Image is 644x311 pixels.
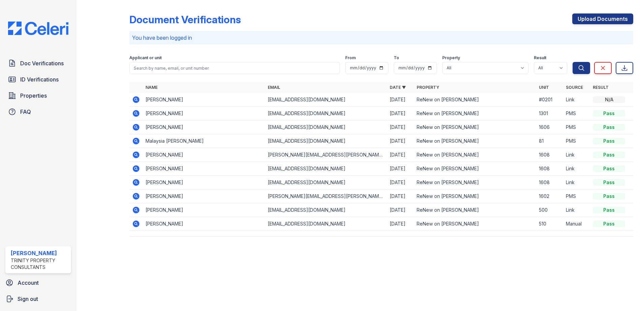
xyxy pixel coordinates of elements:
td: ReNew on [PERSON_NAME] [414,93,536,107]
a: Upload Documents [572,13,633,24]
td: 1602 [536,189,563,203]
div: Pass [593,124,625,131]
div: Pass [593,207,625,213]
a: Property [417,85,439,90]
td: [PERSON_NAME] [143,217,265,231]
div: Pass [593,110,625,117]
label: To [394,55,399,61]
td: Link [563,203,590,217]
a: Email [268,85,280,90]
a: Date ▼ [390,85,406,90]
a: Unit [539,85,549,90]
td: ReNew on [PERSON_NAME] [414,217,536,231]
td: ReNew on [PERSON_NAME] [414,148,536,162]
td: [DATE] [387,93,414,107]
td: [DATE] [387,189,414,203]
span: Properties [20,92,47,100]
td: 1608 [536,176,563,189]
td: [DATE] [387,176,414,189]
td: [DATE] [387,203,414,217]
td: PMS [563,189,590,203]
td: 1606 [536,120,563,134]
a: ID Verifications [5,73,71,86]
td: [DATE] [387,107,414,120]
a: Result [593,85,609,90]
td: 1608 [536,148,563,162]
td: [DATE] [387,134,414,148]
span: FAQ [20,108,31,116]
td: 500 [536,203,563,217]
td: [DATE] [387,120,414,134]
td: [PERSON_NAME] [143,107,265,120]
td: Link [563,93,590,107]
td: 1608 [536,162,563,176]
div: Document Verifications [129,13,241,26]
div: Pass [593,138,625,144]
div: Pass [593,165,625,172]
td: PMS [563,120,590,134]
td: PMS [563,134,590,148]
span: ID Verifications [20,75,59,83]
td: 1301 [536,107,563,120]
td: [PERSON_NAME] [143,176,265,189]
td: ReNew on [PERSON_NAME] [414,120,536,134]
span: Doc Verifications [20,59,64,67]
td: [PERSON_NAME] [143,162,265,176]
label: Applicant or unit [129,55,162,61]
td: [EMAIL_ADDRESS][DOMAIN_NAME] [265,134,387,148]
td: 510 [536,217,563,231]
td: [EMAIL_ADDRESS][DOMAIN_NAME] [265,203,387,217]
td: [EMAIL_ADDRESS][DOMAIN_NAME] [265,176,387,189]
td: [PERSON_NAME] [143,120,265,134]
div: N/A [593,96,625,103]
label: From [345,55,356,61]
span: Account [18,279,39,287]
td: [PERSON_NAME][EMAIL_ADDRESS][PERSON_NAME][DOMAIN_NAME] [265,148,387,162]
span: Sign out [18,295,38,303]
div: Trinity Property Consultants [11,257,68,271]
td: Link [563,148,590,162]
label: Property [442,55,460,61]
td: [EMAIL_ADDRESS][DOMAIN_NAME] [265,162,387,176]
a: Properties [5,89,71,102]
a: Sign out [3,292,74,306]
div: Pass [593,179,625,186]
td: Malaysia [PERSON_NAME] [143,134,265,148]
div: Pass [593,151,625,158]
div: Pass [593,220,625,227]
td: [PERSON_NAME] [143,203,265,217]
td: [DATE] [387,162,414,176]
td: PMS [563,107,590,120]
td: [PERSON_NAME] [143,148,265,162]
td: ReNew on [PERSON_NAME] [414,189,536,203]
div: Pass [593,193,625,200]
div: [PERSON_NAME] [11,249,68,257]
td: #0201 [536,93,563,107]
td: Manual [563,217,590,231]
td: ReNew on [PERSON_NAME] [414,162,536,176]
td: 81 [536,134,563,148]
td: ReNew on [PERSON_NAME] [414,134,536,148]
td: [PERSON_NAME][EMAIL_ADDRESS][PERSON_NAME][DOMAIN_NAME] [265,189,387,203]
td: [EMAIL_ADDRESS][DOMAIN_NAME] [265,217,387,231]
td: Link [563,176,590,189]
a: Doc Verifications [5,57,71,70]
td: [PERSON_NAME] [143,189,265,203]
input: Search by name, email, or unit number [129,62,340,74]
a: Account [3,276,74,289]
td: [DATE] [387,217,414,231]
img: CE_Logo_Blue-a8612792a0a2168367f1c8372b55b34899dd931a85d93a1a3d3e32e68fde9ad4.png [3,22,74,35]
td: [PERSON_NAME] [143,93,265,107]
label: Result [534,55,546,61]
td: [EMAIL_ADDRESS][DOMAIN_NAME] [265,120,387,134]
a: Source [566,85,583,90]
td: [DATE] [387,148,414,162]
td: [EMAIL_ADDRESS][DOMAIN_NAME] [265,93,387,107]
td: ReNew on [PERSON_NAME] [414,203,536,217]
td: ReNew on [PERSON_NAME] [414,107,536,120]
td: [EMAIL_ADDRESS][DOMAIN_NAME] [265,107,387,120]
a: FAQ [5,105,71,118]
a: Name [146,85,158,90]
td: ReNew on [PERSON_NAME] [414,176,536,189]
